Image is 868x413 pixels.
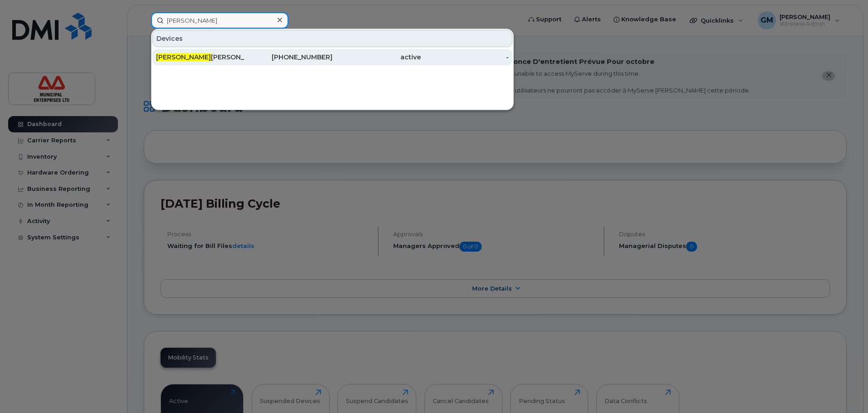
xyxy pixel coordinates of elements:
[421,53,509,62] div: -
[156,53,211,61] span: [PERSON_NAME]
[332,53,421,62] div: active
[152,30,512,47] div: Devices
[156,53,244,62] div: [PERSON_NAME]
[244,53,333,62] div: [PHONE_NUMBER]
[152,49,512,65] a: [PERSON_NAME][PERSON_NAME][PHONE_NUMBER]active-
